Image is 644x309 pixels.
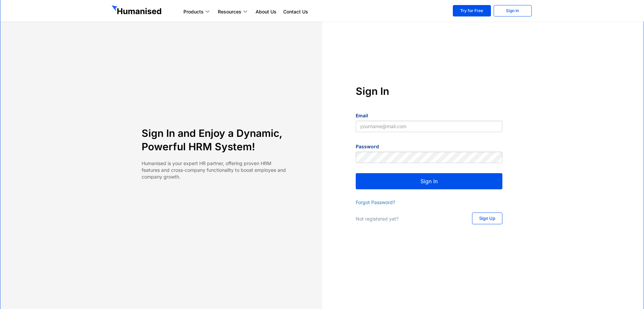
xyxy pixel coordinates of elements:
[180,8,214,16] a: Products
[142,126,288,153] h4: Sign In and Enjoy a Dynamic, Powerful HRM System!
[142,160,288,180] p: Humanised is your expert HR partner, offering proven HRM features and cross-company functionality...
[356,216,459,222] p: Not registered yet?
[356,84,502,98] h4: Sign In
[356,173,502,189] button: Sign In
[356,112,368,119] label: Email
[280,8,312,16] a: Contact Us
[356,143,379,150] label: Password
[479,216,495,221] span: Sign Up
[494,5,532,16] a: Sign In
[214,8,252,16] a: Resources
[356,121,502,132] input: yourname@mail.com
[472,213,502,224] a: Sign Up
[453,5,491,16] a: Try for Free
[356,199,395,205] a: Forgot Password?
[112,5,163,16] img: GetHumanised Logo
[252,8,280,16] a: About Us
